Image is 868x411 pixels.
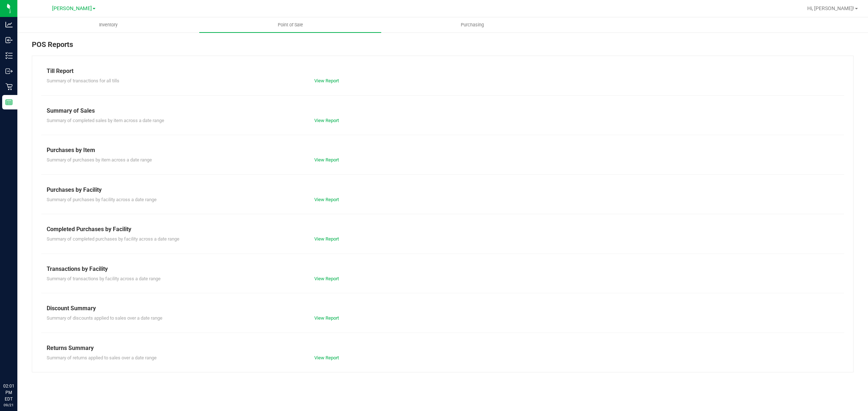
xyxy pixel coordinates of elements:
[32,39,854,56] div: POS Reports
[807,5,854,11] span: Hi, [PERSON_NAME]!
[314,355,339,360] a: View Report
[47,355,157,360] span: Summary of returns applied to sales over a date range
[3,402,14,408] p: 09/21
[47,265,839,273] div: Transactions by Facility
[314,276,339,281] a: View Report
[47,276,161,281] span: Summary of transactions by facility across a date range
[314,315,339,321] a: View Report
[89,22,127,28] span: Inventory
[5,21,13,28] inline-svg: Analytics
[5,83,13,90] inline-svg: Retail
[381,17,563,33] a: Purchasing
[3,383,14,402] p: 02:01 PM EDT
[47,186,839,194] div: Purchases by Facility
[47,315,162,321] span: Summary of discounts applied to sales over a date range
[7,353,29,375] iframe: Resource center
[314,118,339,123] a: View Report
[5,99,13,106] inline-svg: Reports
[314,157,339,163] a: View Report
[199,17,381,33] a: Point of Sale
[47,78,119,83] span: Summary of transactions for all tills
[314,78,339,83] a: View Report
[47,146,839,155] div: Purchases by Item
[451,22,494,28] span: Purchasing
[47,118,164,123] span: Summary of completed sales by item across a date range
[47,225,839,234] div: Completed Purchases by Facility
[47,157,152,163] span: Summary of purchases by item across a date range
[5,52,13,59] inline-svg: Inventory
[47,67,839,75] div: Till Report
[5,36,13,44] inline-svg: Inbound
[47,344,839,352] div: Returns Summary
[47,304,839,313] div: Discount Summary
[47,107,839,115] div: Summary of Sales
[5,68,13,75] inline-svg: Outbound
[314,236,339,242] a: View Report
[268,22,313,28] span: Point of Sale
[52,5,92,12] span: [PERSON_NAME]
[17,17,199,33] a: Inventory
[47,236,179,242] span: Summary of completed purchases by facility across a date range
[47,197,157,202] span: Summary of purchases by facility across a date range
[314,197,339,202] a: View Report
[21,352,30,361] iframe: Resource center unread badge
